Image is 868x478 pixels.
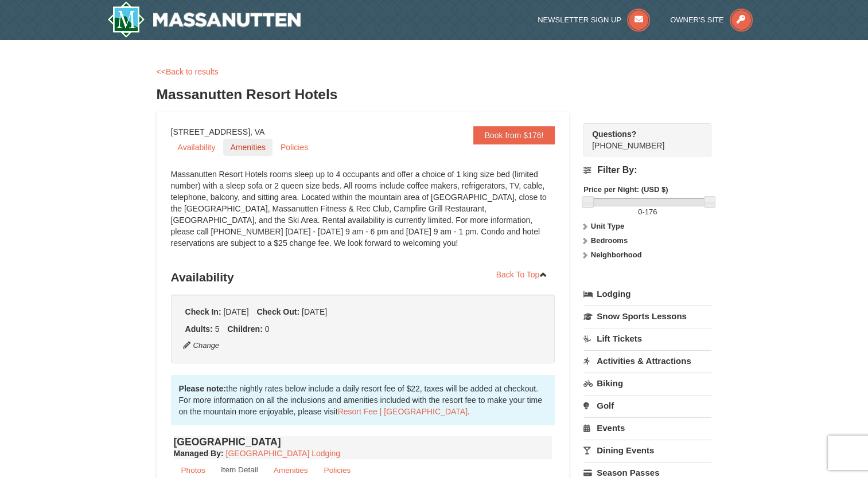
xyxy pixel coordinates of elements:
[473,126,555,144] a: Book from $176!
[107,1,301,38] img: Massanutten Resort Logo
[302,307,327,316] span: [DATE]
[670,15,724,24] span: Owner's Site
[583,440,711,461] a: Dining Events
[226,449,340,458] a: [GEOGRAPHIC_DATA] Lodging
[181,466,205,475] small: Photos
[171,375,555,425] div: the nightly rates below include a daily resort fee of $22, taxes will be added at checkout. For m...
[583,305,711,327] a: Snow Sports Lessons
[157,67,219,76] a: <<Back to results
[223,139,272,156] a: Amenities
[538,15,650,24] a: Newsletter Sign Up
[215,324,220,334] span: 5
[185,324,213,334] strong: Adults:
[171,139,223,156] a: Availability
[256,307,299,316] strong: Check Out:
[538,15,621,24] span: Newsletter Sign Up
[182,339,220,352] button: Change
[592,130,636,139] strong: Questions?
[489,266,555,283] a: Back To Top
[274,466,308,475] small: Amenities
[583,185,668,194] strong: Price per Night: (USD $)
[638,207,642,216] span: 0
[583,206,711,218] label: -
[324,466,351,475] small: Policies
[265,324,270,334] span: 0
[185,307,221,316] strong: Check In:
[592,128,691,150] span: [PHONE_NUMBER]
[670,15,753,24] a: Owner's Site
[338,407,468,416] a: Resort Fee | [GEOGRAPHIC_DATA]
[583,165,711,175] h4: Filter By:
[591,222,624,230] strong: Unit Type
[174,449,221,458] span: Managed By
[174,449,224,458] strong: :
[583,328,711,349] a: Lift Tickets
[583,284,711,304] a: Lodging
[223,307,248,316] span: [DATE]
[645,207,657,216] span: 176
[171,266,555,289] h3: Availability
[171,169,555,260] div: Massanutten Resort Hotels rooms sleep up to 4 occupants and offer a choice of 1 king size bed (li...
[221,465,258,474] small: Item Detail
[227,324,262,334] strong: Children:
[583,373,711,394] a: Biking
[583,395,711,416] a: Golf
[157,83,712,106] h3: Massanutten Resort Hotels
[274,139,315,156] a: Policies
[179,384,226,393] strong: Please note:
[591,250,642,259] strong: Neighborhood
[591,236,628,245] strong: Bedrooms
[583,417,711,438] a: Events
[174,436,552,448] h4: [GEOGRAPHIC_DATA]
[583,350,711,371] a: Activities & Attractions
[107,1,301,38] a: Massanutten Resort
